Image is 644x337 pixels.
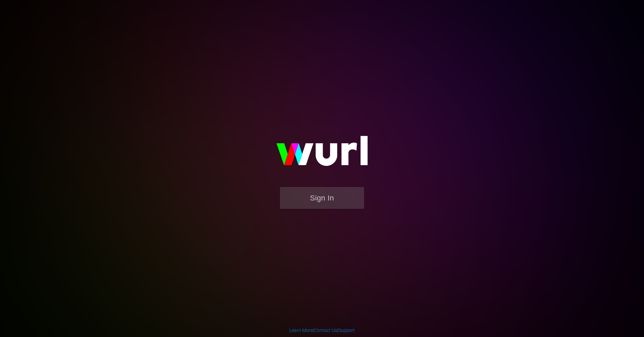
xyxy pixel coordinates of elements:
img: wurl-logo-on-black-223613ac3d8ba8fe6dc639794a292ebdb59501304c7dfd60c99c58986ef67473.svg [255,121,389,187]
a: Learn More [289,328,313,333]
a: Support [338,328,355,333]
div: | | [289,327,355,334]
a: Contact Us [314,328,337,333]
button: Sign In [280,187,364,209]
